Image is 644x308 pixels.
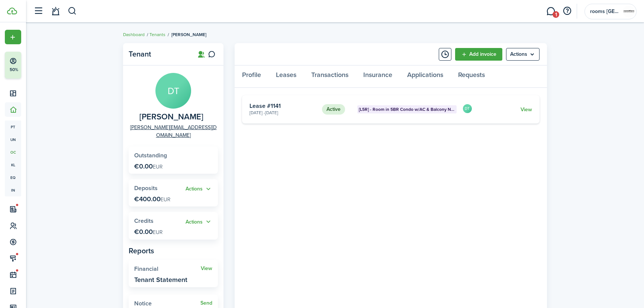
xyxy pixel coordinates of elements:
[31,4,45,18] button: Open sidebar
[134,151,167,160] span: Outstanding
[68,5,77,17] button: Search
[5,30,21,44] button: Open menu
[201,266,212,272] a: View
[249,103,316,109] card-title: Lease #1141
[186,185,212,193] button: Open menu
[304,65,356,88] a: Transactions
[356,65,400,88] a: Insurance
[139,112,203,122] span: Daniela Turanyiova
[506,48,540,61] menu-btn: Actions
[153,163,162,171] span: EUR
[5,171,21,184] a: eq
[451,65,492,88] a: Requests
[134,163,162,170] p: €0.00
[544,2,558,21] a: Messaging
[400,65,451,88] a: Applications
[322,104,345,115] status: Active
[455,48,502,61] a: Add invoice
[5,146,21,158] a: oc
[134,228,162,235] p: €0.00
[134,195,170,203] p: €400.00
[155,73,191,109] avatar-text: DT
[186,218,212,226] button: Open menu
[171,31,206,38] span: [PERSON_NAME]
[7,7,17,15] img: TenantCloud
[268,65,304,88] a: Leases
[5,158,21,171] a: kl
[200,300,212,306] a: Send
[149,31,165,38] a: Tenants
[553,11,559,18] span: 1
[134,276,187,283] widget-stats-description: Tenant Statement
[129,50,188,58] panel-main-title: Tenant
[5,133,21,146] a: un
[129,245,218,256] panel-main-subtitle: Reports
[5,121,21,133] a: pt
[623,6,635,17] img: rooms Athens | Alionas Ltd
[134,184,158,192] span: Deposits
[5,52,67,78] button: 50%
[249,109,316,116] card-description: [DATE] - [DATE]
[161,196,170,203] span: EUR
[134,266,201,272] widget-stats-title: Financial
[506,48,540,61] button: Open menu
[521,106,532,113] a: View
[186,185,212,193] button: Actions
[134,216,154,225] span: Credits
[48,2,62,21] a: Notifications
[129,123,218,139] a: [PERSON_NAME][EMAIL_ADDRESS][DOMAIN_NAME]
[359,106,455,113] span: [L5R] - Room in 5BR Condo w/AC & Balcony Near AUEB - [GEOGRAPHIC_DATA]-3
[9,67,19,73] p: 50%
[153,228,162,236] span: EUR
[186,218,212,226] button: Actions
[561,5,573,17] button: Open resource center
[439,48,451,61] button: Timeline
[590,9,620,14] span: rooms Athens | Alionas Ltd
[235,65,268,88] a: Profile
[123,31,145,38] a: Dashboard
[134,300,200,307] widget-stats-title: Notice
[5,184,21,196] a: in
